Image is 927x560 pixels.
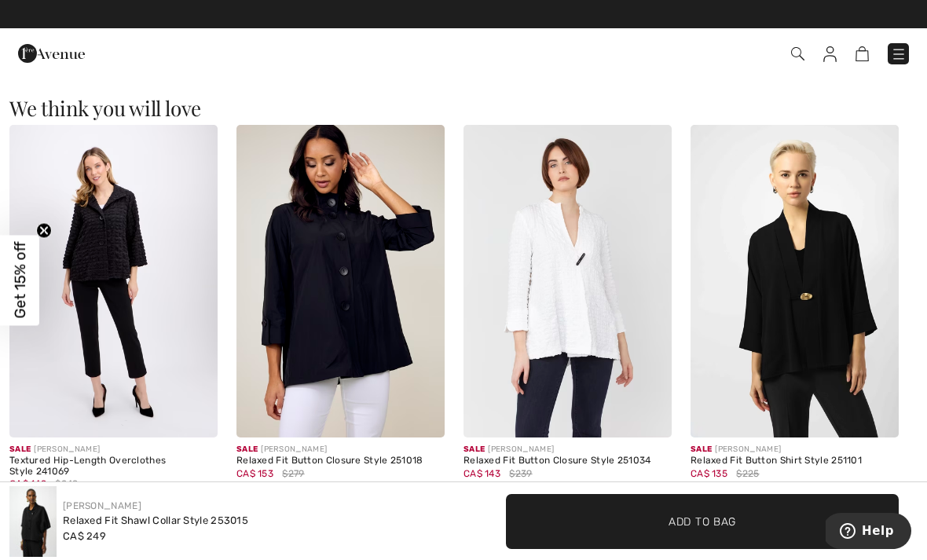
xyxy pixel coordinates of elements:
span: CA$ 149 [9,478,46,489]
span: $225 [736,467,759,481]
span: Sale [236,445,258,454]
img: Relaxed Fit Button Closure Style 251034 [463,125,672,437]
div: [PERSON_NAME] [9,444,218,456]
div: Relaxed Fit Button Shirt Style 251101 [691,456,899,467]
img: Shopping Bag [856,46,869,61]
span: Get 15% off [11,242,29,319]
a: [PERSON_NAME] [63,500,141,511]
span: CA$ 153 [236,468,273,479]
button: Close teaser [36,222,52,238]
div: Relaxed Fit Shawl Collar Style 253015 [63,513,248,529]
img: My Info [823,46,837,62]
img: Textured Hip-Length Overclothes Style 241069 [9,125,218,437]
img: Relaxed Fit Button Shirt Style 251101 [691,125,899,437]
iframe: Opens a widget where you can find more information [826,513,911,552]
span: $249 [55,477,78,491]
span: Sale [463,445,485,454]
span: CA$ 135 [691,468,727,479]
button: Add to Bag [506,494,899,549]
span: Sale [9,445,31,454]
div: [PERSON_NAME] [691,444,899,456]
div: Relaxed Fit Button Closure Style 251034 [463,456,672,467]
img: Menu [891,46,907,62]
a: 1ère Avenue [18,45,85,60]
h3: We think you will love [9,98,918,119]
span: CA$ 249 [63,530,106,542]
span: Sale [691,445,712,454]
span: $239 [509,467,532,481]
div: [PERSON_NAME] [236,444,445,456]
span: CA$ 143 [463,468,500,479]
div: Relaxed Fit Button Closure Style 251018 [236,456,445,467]
div: [PERSON_NAME] [463,444,672,456]
img: Search [791,47,804,60]
div: Textured Hip-Length Overclothes Style 241069 [9,456,218,478]
img: Relaxed Fit Button Closure Style 251018 [236,125,445,437]
span: $279 [282,467,304,481]
img: 1ère Avenue [18,38,85,69]
img: Relaxed Fit Shawl Collar Style 253015 [9,486,57,557]
span: Add to Bag [669,513,736,529]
